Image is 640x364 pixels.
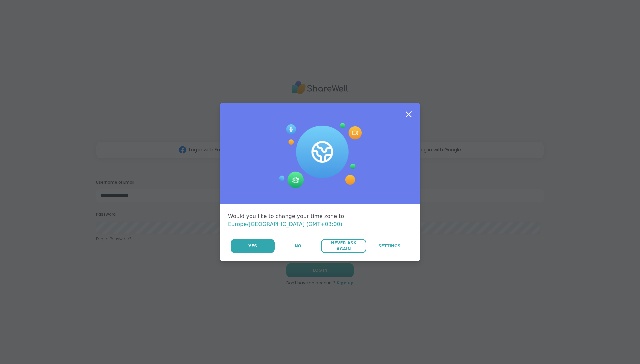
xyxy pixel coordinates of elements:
[321,239,366,253] button: Never Ask Again
[367,239,412,253] a: Settings
[228,221,342,227] span: Europe/[GEOGRAPHIC_DATA] (GMT+03:00)
[228,212,412,228] div: Would you like to change your time zone to
[248,243,257,249] span: Yes
[378,243,401,249] span: Settings
[278,123,362,188] img: Session Experience
[295,243,301,249] span: No
[231,239,275,253] button: Yes
[275,239,320,253] button: No
[324,240,363,252] span: Never Ask Again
